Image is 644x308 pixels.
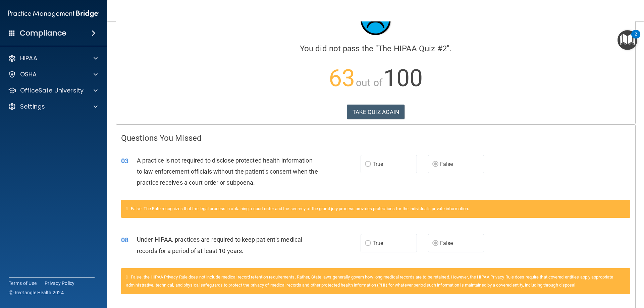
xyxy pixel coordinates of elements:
[440,240,453,246] span: False
[8,86,98,95] a: OfficeSafe University
[8,103,98,111] a: Settings
[618,30,637,50] button: Open Resource Center, 2 new notifications
[365,241,371,246] input: True
[9,280,37,287] a: Terms of Use
[373,161,383,167] span: True
[8,7,99,20] img: PMB logo
[9,289,64,296] span: Ⓒ Rectangle Health 2024
[432,162,438,167] input: False
[20,28,66,38] h4: Compliance
[373,240,383,246] span: True
[347,105,405,119] button: TAKE QUIZ AGAIN
[121,134,630,142] h4: Questions You Missed
[131,206,469,211] span: False. The Rule recognizes that the legal process in obtaining a court order and the secrecy of t...
[378,44,447,53] span: The HIPAA Quiz #2
[432,241,438,246] input: False
[126,274,613,288] span: False. the HIPAA Privacy Rule does not include medical record retention requirements. Rather, Sta...
[20,103,45,111] p: Settings
[8,70,98,78] a: OSHA
[137,236,302,254] span: Under HIPAA, practices are required to keep patient’s medical records for a period of at least 10...
[45,280,75,287] a: Privacy Policy
[8,54,98,62] a: HIPAA
[137,157,318,186] span: A practice is not required to disclose protected health information to law enforcement officials ...
[20,70,37,78] p: OSHA
[20,86,84,95] p: OfficeSafe University
[383,64,423,92] span: 100
[329,64,355,92] span: 63
[356,77,382,88] span: out of
[365,162,371,167] input: True
[121,236,128,244] span: 08
[121,157,128,165] span: 03
[20,54,37,62] p: HIPAA
[121,44,630,53] h4: You did not pass the " ".
[610,262,636,287] iframe: Drift Widget Chat Controller
[635,34,637,43] div: 2
[440,161,453,167] span: False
